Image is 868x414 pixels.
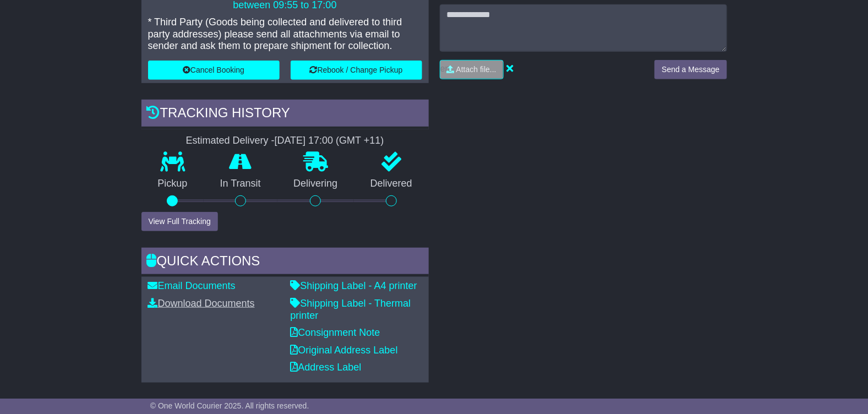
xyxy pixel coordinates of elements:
p: In Transit [204,178,277,190]
a: Download Documents [148,298,255,309]
button: View Full Tracking [141,212,218,231]
a: Shipping Label - Thermal printer [291,298,411,321]
button: Send a Message [654,60,727,79]
p: Delivered [354,178,429,190]
a: Consignment Note [291,327,380,338]
button: Rebook / Change Pickup [291,61,422,80]
p: Pickup [141,178,204,190]
span: © One World Courier 2025. All rights reserved. [150,401,309,410]
a: Original Address Label [291,345,398,356]
div: Tracking history [141,100,429,129]
div: Estimated Delivery - [141,135,429,147]
a: Shipping Label - A4 printer [291,280,417,291]
div: Quick Actions [141,248,429,277]
p: * Third Party (Goods being collected and delivered to third party addresses) please send all atta... [148,17,422,52]
a: Address Label [291,362,362,373]
p: Delivering [277,178,354,190]
a: Email Documents [148,280,236,291]
div: [DATE] 17:00 (GMT +11) [275,135,384,147]
button: Cancel Booking [148,61,280,80]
